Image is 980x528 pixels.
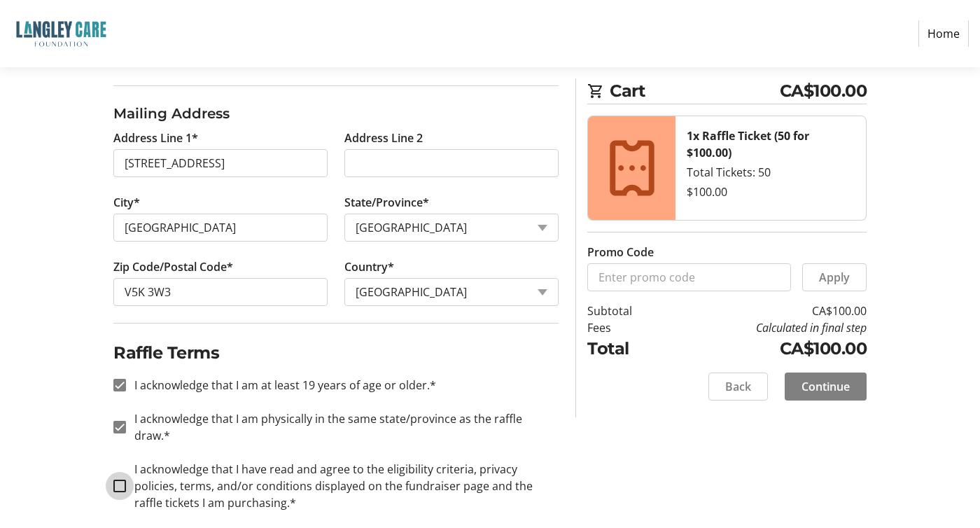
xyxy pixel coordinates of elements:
[819,269,850,286] span: Apply
[344,130,423,146] label: Address Line 2
[344,258,394,275] label: Country*
[687,164,855,181] div: Total Tickets: 50
[587,319,668,336] td: Fees
[113,278,328,306] input: Zip or Postal Code
[587,336,668,361] td: Total
[668,303,867,319] td: CA$100.00
[587,244,654,260] label: Promo Code
[113,258,233,275] label: Zip Code/Postal Code*
[126,461,559,511] label: I acknowledge that I have read and agree to the eligibility criteria, privacy policies, terms, an...
[918,20,969,47] a: Home
[344,194,429,211] label: State/Province*
[113,103,559,124] h3: Mailing Address
[708,373,768,401] button: Back
[785,373,867,401] button: Continue
[113,214,328,242] input: City
[11,6,111,62] img: Langley Care Foundation 's Logo
[668,319,867,336] td: Calculated in final step
[587,263,791,291] input: Enter promo code
[802,263,867,291] button: Apply
[668,336,867,361] td: CA$100.00
[801,378,850,395] span: Continue
[113,130,198,146] label: Address Line 1*
[780,78,867,104] span: CA$100.00
[587,303,668,319] td: Subtotal
[126,377,436,394] label: I acknowledge that I am at least 19 years of age or older.*
[687,183,855,200] div: $100.00
[113,194,140,211] label: City*
[126,410,559,444] label: I acknowledge that I am physically in the same state/province as the raffle draw.*
[113,340,559,366] h2: Raffle Terms
[687,128,809,160] strong: 1x Raffle Ticket (50 for $100.00)
[610,78,780,104] span: Cart
[725,378,751,395] span: Back
[113,149,328,177] input: Address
